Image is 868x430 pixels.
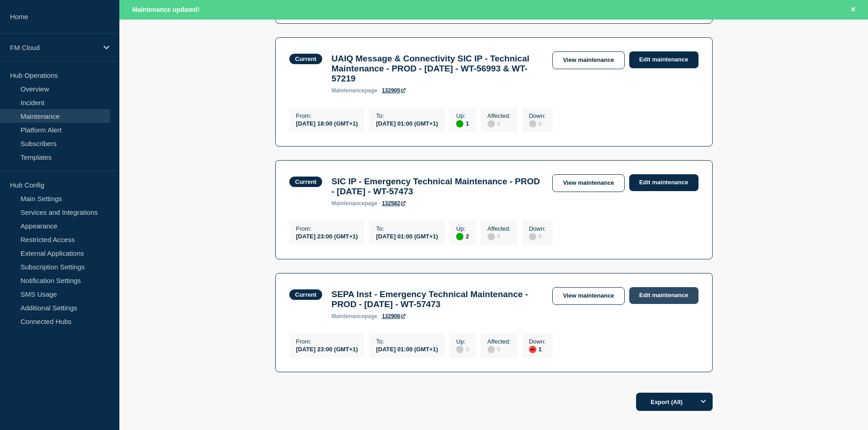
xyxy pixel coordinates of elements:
p: Up : [456,225,469,232]
div: [DATE] 01:00 (GMT+1) [376,345,438,353]
div: disabled [529,120,536,127]
a: 132905 [382,87,406,94]
div: up [456,120,463,127]
p: page [331,313,377,319]
p: Affected : [488,225,511,232]
h3: SEPA Inst - Emergency Technical Maintenance - PROD - [DATE] - WT-57473 [331,289,543,309]
div: Current [295,178,317,185]
button: Options [694,393,713,411]
span: Maintenance updated! [132,6,200,13]
div: [DATE] 18:00 (GMT+1) [296,119,358,127]
p: To : [376,338,438,345]
p: Up : [456,338,469,345]
span: maintenance [331,313,365,319]
div: [DATE] 23:00 (GMT+1) [296,345,358,353]
div: up [456,233,463,240]
div: 0 [488,232,511,240]
h3: UAIQ Message & Connectivity SIC IP - Technical Maintenance - PROD - [DATE] - WT-56993 & WT-57219 [331,54,543,84]
div: [DATE] 23:00 (GMT+1) [296,232,358,240]
p: page [331,87,377,94]
div: 0 [488,119,511,127]
div: [DATE] 01:00 (GMT+1) [376,232,438,240]
p: Down : [529,112,546,119]
div: Current [295,291,317,298]
a: 132906 [382,313,406,319]
button: Close banner [847,5,859,15]
a: Edit maintenance [629,51,699,68]
button: Export (All) [636,393,713,411]
a: View maintenance [552,174,624,192]
a: View maintenance [552,287,624,305]
div: 1 [456,119,469,127]
a: View maintenance [552,51,624,69]
div: 0 [529,232,546,240]
p: From : [296,112,358,119]
div: Current [295,56,317,62]
p: Down : [529,225,546,232]
p: From : [296,225,358,232]
p: To : [376,112,438,119]
div: disabled [488,120,495,127]
span: maintenance [331,200,365,207]
div: 1 [529,345,546,353]
p: From : [296,338,358,345]
div: disabled [456,346,463,353]
a: Edit maintenance [629,174,699,191]
p: FM Cloud [10,44,98,51]
p: page [331,200,377,207]
p: To : [376,225,438,232]
span: maintenance [331,87,365,94]
div: 0 [488,345,511,353]
div: 0 [529,119,546,127]
div: down [529,346,536,353]
div: disabled [488,233,495,240]
a: Edit maintenance [629,287,699,304]
p: Up : [456,112,469,119]
a: 132582 [382,200,406,207]
div: 0 [456,345,469,353]
p: Affected : [488,112,511,119]
h3: SIC IP - Emergency Technical Maintenance - PROD - [DATE] - WT-57473 [331,177,543,197]
div: disabled [529,233,536,240]
div: 2 [456,232,469,240]
p: Affected : [488,338,511,345]
div: disabled [488,346,495,353]
p: Down : [529,338,546,345]
div: [DATE] 01:00 (GMT+1) [376,119,438,127]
